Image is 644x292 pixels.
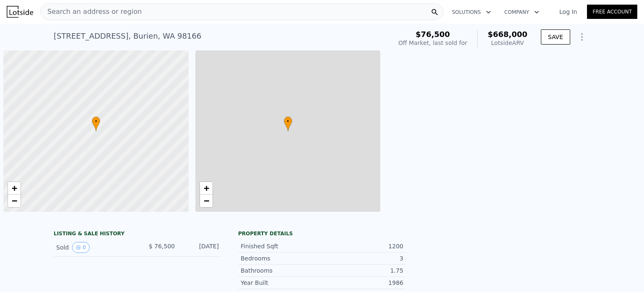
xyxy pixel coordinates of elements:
span: − [203,195,209,206]
a: Zoom in [200,182,213,195]
img: Lotside [7,6,33,18]
div: [STREET_ADDRESS] , Burien , WA 98166 [54,30,201,42]
div: Sold [56,242,131,253]
span: $668,000 [488,30,527,39]
div: 1.75 [322,266,403,275]
a: Zoom out [8,195,21,207]
span: • [92,118,100,125]
div: Year Built [241,279,322,287]
span: + [12,183,17,193]
div: Property details [238,230,406,237]
button: Company [498,5,546,20]
span: Search an address or region [41,7,142,17]
div: Bedrooms [241,254,322,263]
div: Bathrooms [241,266,322,275]
a: Log In [549,8,587,16]
div: 1200 [322,242,403,250]
a: Zoom out [200,195,213,207]
span: + [203,183,209,193]
div: Lotside ARV [488,39,527,47]
div: 1986 [322,279,403,287]
button: SAVE [541,29,570,45]
div: [DATE] [182,242,219,253]
div: • [92,116,100,131]
a: Free Account [587,5,637,19]
div: 3 [322,254,403,263]
span: − [12,195,17,206]
button: View historical data [72,242,90,253]
a: Zoom in [8,182,21,195]
span: $ 76,500 [149,243,175,250]
button: Show Options [574,29,590,45]
div: • [284,116,292,131]
span: $76,500 [415,30,450,39]
span: • [284,118,292,125]
div: Off Market, last sold for [398,39,467,47]
div: Finished Sqft [241,242,322,250]
button: Solutions [445,5,498,20]
div: LISTING & SALE HISTORY [54,230,221,239]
